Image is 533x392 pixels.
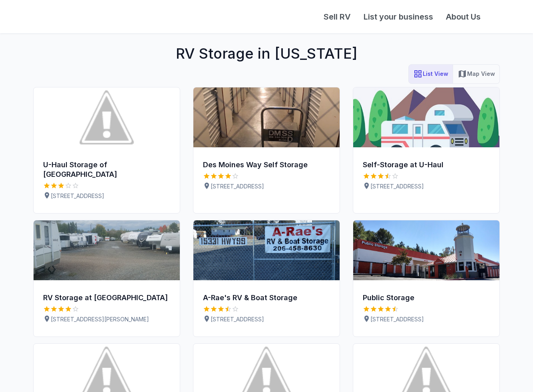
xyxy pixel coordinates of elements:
[34,220,180,280] img: RV Storage at North Creek
[363,160,490,170] div: Self-Storage at U-Haul
[27,33,506,64] h2: RV Storage in [US_STATE]
[193,220,340,280] img: A-Rae's RV & Boat Storage
[353,87,499,147] img: Self-Storage at U-Haul
[408,64,500,84] div: List/Map View Toggle
[353,87,500,214] a: Self-Storage at U-HaulSelf-Storage at U-Haul3.5 Stars[STREET_ADDRESS]
[43,293,170,303] div: RV Storage at [GEOGRAPHIC_DATA]
[353,220,500,337] a: Public StoragePublic Storage4.5 Stars[STREET_ADDRESS]
[43,315,170,324] p: [STREET_ADDRESS][PERSON_NAME]
[317,11,357,23] a: Sell RV
[203,293,330,303] div: A-Rae's RV & Boat Storage
[440,11,487,23] a: About Us
[363,182,490,191] p: [STREET_ADDRESS]
[33,87,180,214] a: U-Haul Storage of West SeattleU-Haul Storage of [GEOGRAPHIC_DATA]3 Stars[STREET_ADDRESS]
[34,87,180,147] img: U-Haul Storage of West Seattle
[193,87,340,147] img: Des Moines Way Self Storage
[363,293,490,303] div: Public Storage
[353,220,499,280] img: Public Storage
[43,160,170,180] div: U-Haul Storage of [GEOGRAPHIC_DATA]
[33,220,180,337] a: RV Storage at North CreekRV Storage at [GEOGRAPHIC_DATA]4 Stars[STREET_ADDRESS][PERSON_NAME]
[408,64,453,84] button: list
[193,220,340,337] a: A-Rae's RV & Boat StorageA-Rae's RV & Boat Storage3.5 Stars[STREET_ADDRESS]
[203,315,330,324] p: [STREET_ADDRESS]
[453,64,500,84] button: map
[203,160,330,170] div: Des Moines Way Self Storage
[363,315,490,324] p: [STREET_ADDRESS]
[357,11,440,23] a: List your business
[203,182,330,191] p: [STREET_ADDRESS]
[43,192,170,200] p: [STREET_ADDRESS]
[193,87,340,214] a: Des Moines Way Self StorageDes Moines Way Self Storage4 Stars[STREET_ADDRESS]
